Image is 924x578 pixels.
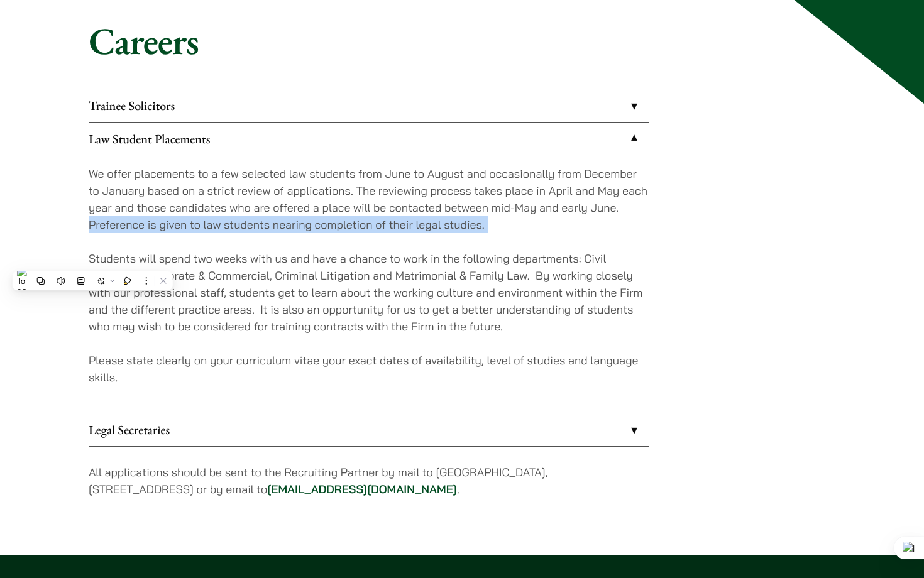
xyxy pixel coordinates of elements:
a: [EMAIL_ADDRESS][DOMAIN_NAME] [267,482,457,496]
h1: Careers [89,18,835,63]
p: Please state clearly on your curriculum vitae your exact dates of availability, level of studies ... [89,352,649,386]
a: Trainee Solicitors [89,89,649,122]
p: All applications should be sent to the Recruiting Partner by mail to [GEOGRAPHIC_DATA], [STREET_A... [89,464,649,498]
a: Law Student Placements [89,123,649,155]
p: Students will spend two weeks with us and have a chance to work in the following departments: Civ... [89,250,649,335]
div: Law Student Placements [89,155,649,413]
a: Legal Secretaries [89,413,649,446]
p: We offer placements to a few selected law students from June to August and occasionally from Dece... [89,165,649,233]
